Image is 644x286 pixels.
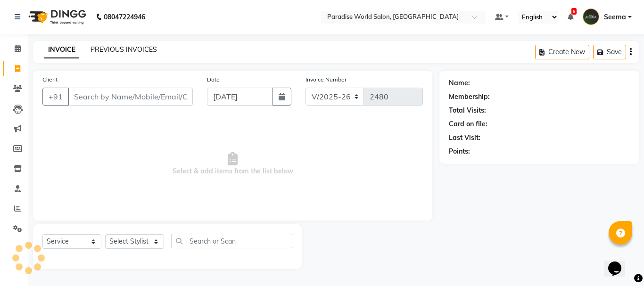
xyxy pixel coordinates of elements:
[44,41,79,58] a: INVOICE
[42,75,58,84] label: Client
[24,4,89,30] img: logo
[449,119,487,129] div: Card on file:
[305,75,347,84] label: Invoice Number
[449,106,486,115] div: Total Visits:
[449,147,470,156] div: Points:
[604,12,626,22] span: Seema
[593,45,626,59] button: Save
[171,234,292,248] input: Search or Scan
[68,88,193,106] input: Search by Name/Mobile/Email/Code
[104,4,145,30] b: 08047224946
[42,117,423,211] span: Select & add items from the list below
[571,8,577,15] span: 6
[568,13,573,21] a: 6
[583,8,599,25] img: Seema
[91,45,157,54] a: PREVIOUS INVOICES
[604,248,635,277] iframe: chat widget
[207,75,220,84] label: Date
[449,133,480,143] div: Last Visit:
[449,92,490,102] div: Membership:
[535,45,589,59] button: Create New
[42,88,69,106] button: +91
[449,78,470,88] div: Name:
